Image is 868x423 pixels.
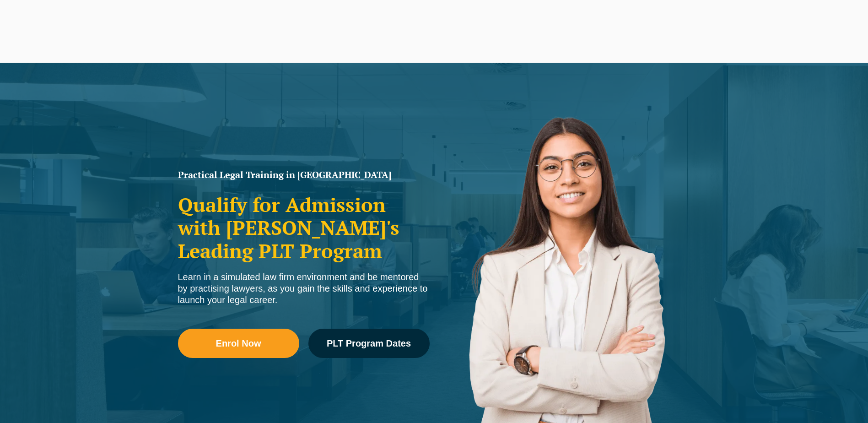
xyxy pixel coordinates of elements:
[178,170,430,179] h1: Practical Legal Training in [GEOGRAPHIC_DATA]
[178,329,299,358] a: Enrol Now
[327,339,411,348] span: PLT Program Dates
[178,271,430,306] div: Learn in a simulated law firm environment and be mentored by practising lawyers, as you gain the ...
[178,193,430,262] h2: Qualify for Admission with [PERSON_NAME]'s Leading PLT Program
[308,329,430,358] a: PLT Program Dates
[216,339,261,348] span: Enrol Now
